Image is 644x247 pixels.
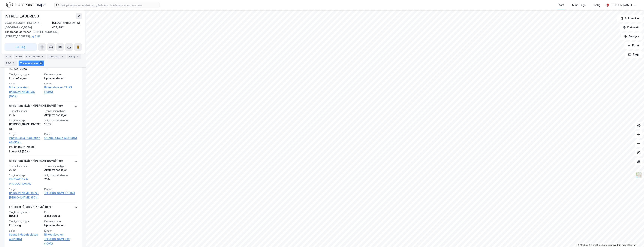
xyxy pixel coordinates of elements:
[44,232,77,246] a: Birkedalsveien [PERSON_NAME] AS (100%)
[624,42,642,49] button: Filter
[44,122,77,127] div: 100%
[12,61,16,65] div: 6
[9,109,42,113] span: Transaksjonsår
[594,3,600,7] div: Bolig
[19,61,44,66] div: Transaksjoner
[44,177,77,182] div: 25%
[44,113,77,117] div: Aksjetransaksjon
[9,82,42,85] span: Selger
[9,168,42,172] div: 2010
[44,214,77,218] div: 4 151 700 kr
[9,191,42,195] a: [PERSON_NAME] (50%),
[5,54,12,59] div: Info
[5,30,32,33] span: Tilhørende adresser:
[9,119,42,122] span: Solgt selskap
[625,229,644,247] iframe: Chat Widget
[9,205,51,211] div: Fritt salg - [PERSON_NAME] flere
[9,133,42,136] span: Selger
[44,220,77,223] span: Eierskapstype
[44,174,77,177] span: Solgt matrikkelandel
[59,2,159,8] input: Søk på adresse, matrikkel, gårdeiere, leietakere eller personer
[44,82,77,85] span: Kjøper
[9,229,42,232] span: Selger
[617,15,642,22] button: Bokmerker
[589,244,607,246] a: OpenStreetMap
[611,3,632,7] div: [PERSON_NAME]
[9,174,42,177] span: Solgt selskap
[44,191,77,195] a: [PERSON_NAME] (100%)
[44,119,77,122] span: Solgt matrikkelandel
[40,55,44,58] div: 1
[9,76,42,80] div: Fusjon/Fisjon
[635,172,642,179] img: Z
[44,168,77,172] div: Aksjetransaksjon
[44,73,77,76] span: Eierskapstype
[9,85,42,99] a: Birkedalsveien [PERSON_NAME] AS (100%)
[9,188,42,191] span: Selger
[76,55,80,58] div: 5
[44,136,77,140] a: Otterlei Group AS (100%)
[44,76,77,80] div: Hjemmelshaver
[5,43,37,51] button: Tag
[6,2,45,8] img: logo.f888ab2527a4732fd821a326f86c7f29.svg
[25,54,46,59] div: Leietakere
[9,164,42,168] span: Transaksjonsår
[67,54,81,59] div: Bygg
[9,195,42,200] a: [PERSON_NAME] (50%)
[9,178,31,185] a: INNOVATION & PRODUCTION AS
[5,61,17,66] div: ESG
[5,30,79,39] div: [STREET_ADDRESS], [STREET_ADDRESS]
[5,21,52,30] div: 4640, [GEOGRAPHIC_DATA], [GEOGRAPHIC_DATA]
[9,220,42,223] span: Tinglysningstype
[9,232,42,241] a: Søgne Industriselskap AS (100%)
[9,67,42,71] div: 16. des. 2024
[60,55,64,58] div: 1
[44,133,77,136] span: Kjøper
[44,223,77,228] div: Hjemmelshaver
[625,51,642,58] button: Tags
[9,223,42,228] div: Fritt salg
[44,229,77,232] span: Kjøper
[44,164,77,168] span: Transaksjonstype
[9,136,42,145] a: Innovation & Production AS (50%),
[9,214,42,218] div: [DATE]
[44,211,77,214] span: Pris
[578,244,588,246] a: Mapbox
[620,24,642,31] button: Datasett
[9,73,42,76] span: Tinglysningstype
[47,54,66,59] div: Datasett
[39,61,43,65] div: 6
[9,158,63,164] div: Aksjetransaksjon - [PERSON_NAME] flere
[559,3,564,7] div: Kart
[621,33,642,40] button: Analyse
[9,113,42,117] div: 2017
[572,3,586,7] div: Mine Tags
[44,188,77,191] span: Kjøper
[14,54,23,59] div: Eiere
[9,211,42,214] span: Tinglysningsdato
[44,85,77,94] a: Birkedalsveien 28 AS (100%)
[44,109,77,113] span: Transaksjonstype
[9,122,42,131] div: [PERSON_NAME] INVEST AS
[44,67,77,71] div: —
[5,13,41,19] div: [STREET_ADDRESS]
[52,21,82,30] div: [GEOGRAPHIC_DATA], 423/882
[9,145,42,154] div: P O [PERSON_NAME] Invest AS (50%)
[9,103,63,109] div: Aksjetransaksjon - [PERSON_NAME] flere
[608,244,626,246] a: Improve this map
